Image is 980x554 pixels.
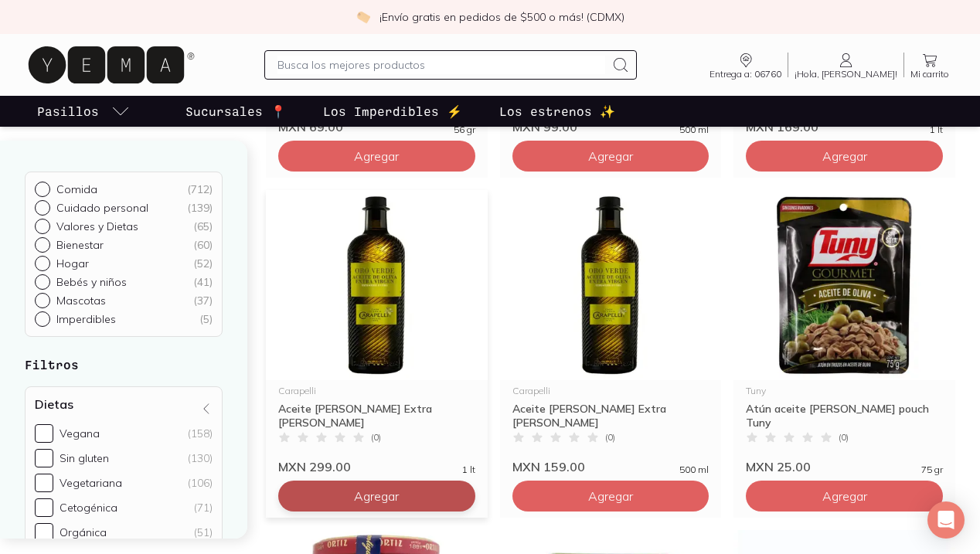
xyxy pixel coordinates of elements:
[910,70,949,79] span: Mi carrito
[188,451,213,465] div: (130)
[35,424,53,443] input: Vegana(158)
[278,386,475,396] div: Carapelli
[35,474,53,492] input: Vegetariana(106)
[512,459,585,474] span: MXN 159.00
[512,481,709,512] button: Agregar
[199,312,213,326] div: ( 5 )
[795,70,897,79] span: ¡Hola, [PERSON_NAME]!
[193,257,213,270] div: ( 52 )
[188,427,213,440] div: (158)
[371,433,381,442] span: ( 0 )
[188,476,213,490] div: (106)
[320,96,465,127] a: Los Imperdibles ⚡️
[462,465,475,474] span: 1 lt
[354,488,399,504] span: Agregar
[921,465,943,474] span: 75 gr
[193,238,213,252] div: ( 60 )
[56,219,138,233] p: Valores y Dietas
[56,182,97,196] p: Comida
[679,465,709,474] span: 500 ml
[746,119,818,134] span: MXN 169.00
[323,102,462,121] p: Los Imperdibles ⚡️
[588,488,633,504] span: Agregar
[194,525,213,539] div: (51)
[37,102,99,121] p: Pasillos
[733,190,955,380] img: Atún aceite de oliva pouch Tuny
[60,427,100,440] div: Vegana
[746,141,943,172] button: Agregar
[35,523,53,542] input: Orgánica(51)
[746,386,943,396] div: Tuny
[703,51,788,79] a: Entrega a: 06760
[60,501,117,515] div: Cetogénica
[930,125,943,134] span: 1 lt
[278,141,475,172] button: Agregar
[34,96,133,127] a: pasillo-todos-link
[193,294,213,308] div: ( 37 )
[709,70,781,79] span: Entrega a: 06760
[679,125,709,134] span: 500 ml
[56,238,104,252] p: Bienestar
[454,125,475,134] span: 56 gr
[512,386,709,396] div: Carapelli
[56,201,148,215] p: Cuidado personal
[278,459,351,474] span: MXN 299.00
[187,182,213,196] div: ( 712 )
[733,190,955,474] a: Atún aceite de oliva pouch TunyTunyAtún aceite [PERSON_NAME] pouch Tuny(0)MXN 25.0075 gr
[56,257,89,270] p: Hogar
[187,201,213,215] div: ( 139 )
[56,312,116,326] p: Imperdibles
[35,449,53,467] input: Sin gluten(130)
[746,402,943,430] div: Atún aceite [PERSON_NAME] pouch Tuny
[193,275,213,289] div: ( 41 )
[588,148,633,164] span: Agregar
[35,498,53,517] input: Cetogénica(71)
[356,10,370,24] img: check
[25,357,79,372] strong: Filtros
[277,56,605,74] input: Busca los mejores productos
[60,476,122,490] div: Vegetariana
[379,9,624,25] p: ¡Envío gratis en pedidos de $500 o más! (CDMX)
[193,219,213,233] div: ( 65 )
[194,501,213,515] div: (71)
[60,451,109,465] div: Sin gluten
[512,402,709,430] div: Aceite [PERSON_NAME] Extra [PERSON_NAME]
[278,481,475,512] button: Agregar
[512,141,709,172] button: Agregar
[35,396,73,412] h4: Dietas
[605,433,615,442] span: ( 0 )
[499,102,615,121] p: Los estrenos ✨
[278,119,343,134] span: MXN 69.00
[266,190,488,380] img: Aceite-de-Oliva-Extra-Virgen-Carapelli
[56,294,106,308] p: Mascotas
[56,275,127,289] p: Bebés y niños
[512,119,577,134] span: MXN 99.00
[185,102,286,121] p: Sucursales 📍
[354,148,399,164] span: Agregar
[839,433,849,442] span: ( 0 )
[746,459,811,474] span: MXN 25.00
[822,148,867,164] span: Agregar
[904,51,955,79] a: Mi carrito
[496,96,618,127] a: Los estrenos ✨
[266,190,488,474] a: Aceite-de-Oliva-Extra-Virgen-CarapelliCarapelliAceite [PERSON_NAME] Extra [PERSON_NAME](0)MXN 299...
[60,525,107,539] div: Orgánica
[278,402,475,430] div: Aceite [PERSON_NAME] Extra [PERSON_NAME]
[788,51,903,79] a: ¡Hola, [PERSON_NAME]!
[746,481,943,512] button: Agregar
[500,190,722,380] img: Aceite-de-Oliva-Extra-Virgen-Carapelli
[927,501,965,539] div: Open Intercom Messenger
[182,96,289,127] a: Sucursales 📍
[822,488,867,504] span: Agregar
[500,190,722,474] a: Aceite-de-Oliva-Extra-Virgen-CarapelliCarapelliAceite [PERSON_NAME] Extra [PERSON_NAME](0)MXN 159...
